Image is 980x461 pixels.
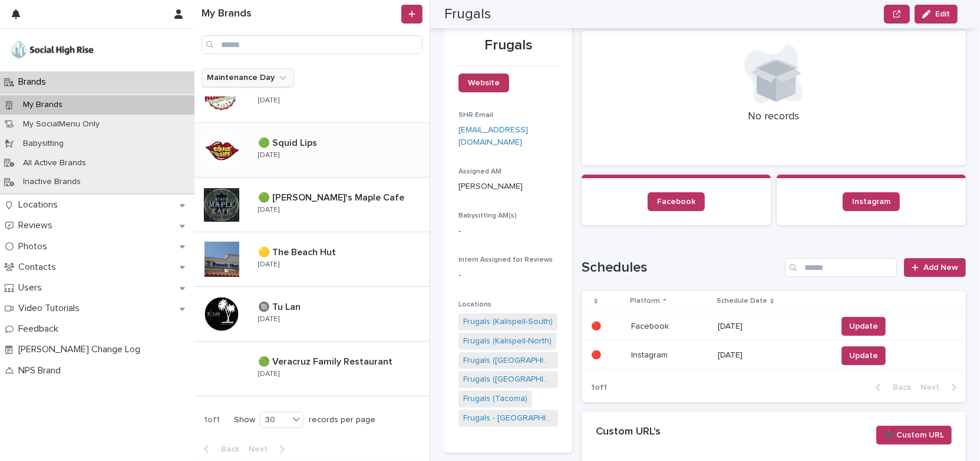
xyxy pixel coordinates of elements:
[843,192,900,211] a: Instagram
[234,415,255,425] p: Show
[842,346,886,365] button: Update
[458,256,553,263] span: Intern Assigned for Reviews
[463,355,553,367] a: Frugals ([GEOGRAPHIC_DATA])
[14,158,95,168] p: All Active Brands
[258,370,279,378] p: [DATE]
[14,241,57,252] p: Photos
[884,429,944,441] span: ➕ Custom URL
[631,319,671,332] p: Facebook
[596,111,952,123] p: No records
[463,412,553,425] a: Frugals - [GEOGRAPHIC_DATA]
[14,119,109,129] p: My SocialMenu Only
[785,258,897,277] input: Search
[717,295,767,308] p: Schedule Date
[258,96,279,105] p: [DATE]
[258,354,395,368] p: 🟢 Veracruz Family Restaurant
[458,126,528,146] a: [EMAIL_ADDRESS][DOMAIN_NAME]
[194,287,430,342] a: 🔘 Tu Lan🔘 Tu Lan [DATE]
[591,319,603,332] p: 🔴
[886,383,911,392] span: Back
[258,206,279,214] p: [DATE]
[923,263,958,272] span: Add New
[468,79,500,87] span: Website
[309,415,375,425] p: records per page
[14,76,55,88] p: Brands
[458,269,558,282] p: -
[258,135,319,149] p: 🟢 Squid Lips
[920,383,946,392] span: Next
[458,225,558,238] p: -
[14,199,67,211] p: Locations
[202,35,423,54] input: Search
[444,6,491,23] h2: Frugals
[458,181,558,193] p: [PERSON_NAME]
[631,348,670,360] p: Instagram
[14,282,51,293] p: Users
[463,335,552,348] a: Frugals (Kalispell-North)
[14,303,89,314] p: Video Tutorials
[258,190,407,203] p: 🟢 [PERSON_NAME]'s Maple Cafe
[591,348,603,360] p: 🔴
[916,382,966,393] button: Next
[458,37,558,54] p: Frugals
[14,177,90,187] p: Inactive Brands
[630,295,660,308] p: Platform
[842,317,886,336] button: Update
[657,198,695,206] span: Facebook
[14,262,65,273] p: Contacts
[866,382,916,393] button: Back
[202,8,399,21] h1: My Brands
[718,350,827,360] p: [DATE]
[9,38,95,62] img: o5DnuTxEQV6sW9jFYBBf
[458,112,493,119] span: SHR Email
[458,74,509,92] a: Website
[904,258,966,277] a: Add New
[648,192,705,211] a: Facebook
[463,316,553,328] a: Frugals (Kalispell-South)
[458,168,501,175] span: Assigned AM
[14,100,72,110] p: My Brands
[582,259,780,276] h1: Schedules
[194,232,430,287] a: 🟡 The Beach Hut🟡 The Beach Hut [DATE]
[14,323,68,335] p: Feedback
[194,406,229,435] p: 1 of 1
[14,139,73,149] p: Babysitting
[582,373,616,402] p: 1 of 1
[463,373,553,386] a: Frugals ([GEOGRAPHIC_DATA])
[582,312,966,341] tr: 🔴🔴 FacebookFacebook [DATE]Update
[849,320,878,332] span: Update
[14,344,150,355] p: [PERSON_NAME] Change Log
[463,393,527,405] a: Frugals (Tacoma)
[244,444,294,455] button: Next
[194,444,244,455] button: Back
[14,220,62,231] p: Reviews
[596,426,661,439] h2: Custom URL's
[582,341,966,370] tr: 🔴🔴 InstagramInstagram [DATE]Update
[915,5,958,24] button: Edit
[258,299,303,313] p: 🔘 Tu Lan
[214,445,239,453] span: Back
[194,342,430,396] a: 🟢 Veracruz Family Restaurant🟢 Veracruz Family Restaurant [DATE]
[194,178,430,232] a: 🟢 [PERSON_NAME]'s Maple Cafe🟢 [PERSON_NAME]'s Maple Cafe [DATE]
[258,245,338,258] p: 🟡 The Beach Hut
[14,365,70,376] p: NPS Brand
[718,322,827,332] p: [DATE]
[202,68,294,87] button: Maintenance Day
[249,445,275,453] span: Next
[852,198,890,206] span: Instagram
[258,315,279,323] p: [DATE]
[194,123,430,178] a: 🟢 Squid Lips🟢 Squid Lips [DATE]
[258,151,279,159] p: [DATE]
[258,260,279,269] p: [DATE]
[849,350,878,362] span: Update
[458,301,491,308] span: Locations
[458,212,517,219] span: Babysitting AM(s)
[935,10,950,18] span: Edit
[260,414,289,426] div: 30
[876,426,952,445] button: ➕ Custom URL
